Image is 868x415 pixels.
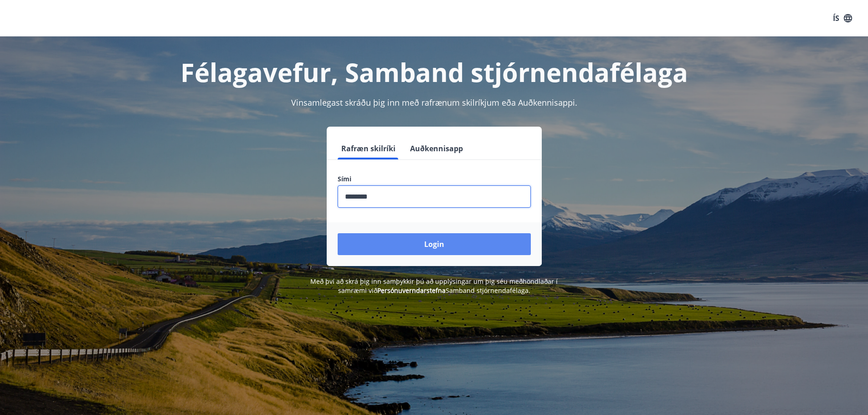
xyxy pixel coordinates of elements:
[377,286,446,295] a: Persónuverndarstefna
[338,138,399,159] button: Rafræn skilríki
[406,138,467,159] button: Auðkennisapp
[291,97,577,108] span: Vinsamlegast skráðu þig inn með rafrænum skilríkjum eða Auðkennisappi.
[338,233,531,255] button: Login
[117,55,751,89] h1: Félagavefur, Samband stjórnendafélaga
[828,10,857,26] button: ÍS
[310,277,558,295] span: Með því að skrá þig inn samþykkir þú að upplýsingar um þig séu meðhöndlaðar í samræmi við Samband...
[338,174,531,184] label: Sími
